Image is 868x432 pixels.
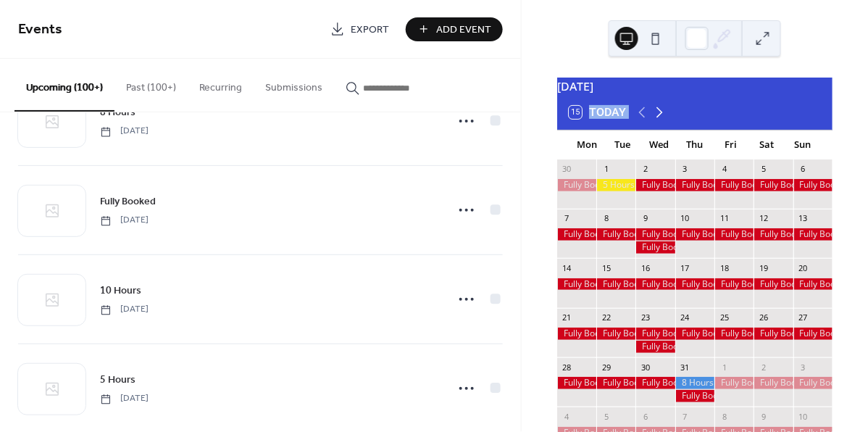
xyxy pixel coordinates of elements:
div: Fully Booked [675,179,714,191]
div: Fully Booked [635,241,675,254]
div: Fully Booked [714,328,754,340]
div: 16 [640,262,651,273]
div: 5 [601,411,612,422]
div: 30 [640,362,651,373]
div: 10 [680,213,690,224]
div: Wed [640,130,677,159]
div: 29 [601,362,612,373]
span: 5 Hours [100,373,135,389]
div: 8 [601,213,612,224]
button: Recurring [188,59,254,110]
div: Fully Booked [635,328,675,340]
div: 5 [758,164,769,175]
span: Events [18,16,62,44]
div: Fully Booked [635,278,675,291]
div: Fully Booked [596,278,635,291]
div: Mon [569,130,605,159]
div: 6 [798,164,809,175]
div: Fully Booked [754,228,793,241]
div: Fully Booked [714,278,754,291]
span: Export [351,22,389,38]
div: 9 [640,213,651,224]
div: 17 [680,262,690,273]
div: 8 Hours [675,377,714,389]
div: Fully Booked [754,328,793,340]
div: Fully Booked [635,341,675,353]
div: 1 [719,362,730,373]
div: Fully Booked [793,377,832,389]
div: 18 [719,262,730,273]
div: 8 [719,411,730,422]
div: Fri [713,130,749,159]
div: Fully Booked [714,179,754,191]
div: Sun [785,130,821,159]
div: Fully Booked [675,328,714,340]
div: 22 [601,312,612,323]
div: 9 [758,411,769,422]
div: Fully Booked [557,179,596,191]
div: Fully Booked [754,278,793,291]
div: 3 [680,164,690,175]
div: 4 [719,164,730,175]
span: [DATE] [100,215,149,228]
div: Fully Booked [793,328,832,340]
a: 5 Hours [100,372,135,389]
div: Fully Booked [635,179,675,191]
div: Fully Booked [557,377,596,389]
div: 4 [562,411,572,422]
button: Past (100+) [114,59,188,110]
button: 15Today [564,102,631,122]
div: Fully Booked [675,228,714,241]
div: Sat [749,130,785,159]
span: 10 Hours [100,284,141,299]
div: Fully Booked [675,390,714,402]
div: Fully Booked [754,377,793,389]
div: Tue [605,130,641,159]
div: 23 [640,312,651,323]
div: Fully Booked [793,179,832,191]
div: Fully Booked [557,328,596,340]
div: 12 [758,213,769,224]
div: Fully Booked [635,228,675,241]
span: [DATE] [100,304,149,317]
div: 25 [719,312,730,323]
div: 7 [680,411,690,422]
div: 11 [719,213,730,224]
div: 1 [601,164,612,175]
div: Fully Booked [793,278,832,291]
div: 27 [798,312,809,323]
div: Fully Booked [635,377,675,389]
div: Thu [677,130,713,159]
div: Fully Booked [793,228,832,241]
div: 28 [562,362,572,373]
div: 31 [680,362,690,373]
div: 15 [601,262,612,273]
div: 5 Hours [596,179,635,191]
span: [DATE] [100,393,149,406]
div: 14 [562,262,572,273]
div: Fully Booked [557,228,596,241]
div: 13 [798,213,809,224]
div: 10 [798,411,809,422]
button: Upcoming (100+) [14,59,114,112]
a: 10 Hours [100,283,141,299]
button: Submissions [254,59,334,110]
div: Fully Booked [754,179,793,191]
div: [DATE] [557,78,832,95]
div: 20 [798,262,809,273]
a: Fully Booked [100,194,156,210]
div: Fully Booked [596,377,635,389]
button: Add Event [406,17,503,41]
a: Export [320,17,400,41]
span: Add Event [437,22,492,38]
div: 2 [640,164,651,175]
div: 30 [562,164,572,175]
div: Fully Booked [557,278,596,291]
div: 7 [562,213,572,224]
div: 19 [758,262,769,273]
div: 6 [640,411,651,422]
div: Fully Booked [596,228,635,241]
div: Fully Booked [714,228,754,241]
div: Fully Booked [714,377,754,389]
